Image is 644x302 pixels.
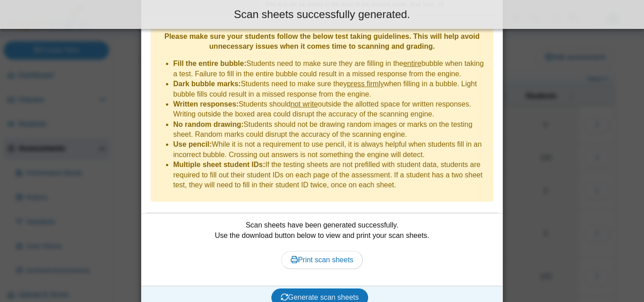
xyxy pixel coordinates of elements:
span: Generate scan sheets [281,293,359,301]
div: Scan sheets successfully generated. [7,7,637,22]
li: Students should not be drawing random images or marks on the testing sheet. Random marks could di... [173,120,489,140]
li: While it is not a requirement to use pencil, it is always helpful when students fill in an incorr... [173,139,489,160]
b: Dark bubble marks: [173,80,241,88]
u: entire [403,60,421,67]
b: No random drawing: [173,121,244,128]
a: Print scan sheets [281,251,363,269]
li: Students need to make sure they are filling in the bubble when taking a test. Failure to fill in ... [173,59,489,79]
b: Fill the entire bubble: [173,60,246,67]
li: If the testing sheets are not prefilled with student data, students are required to fill out thei... [173,160,489,190]
li: Students should outside the allotted space for written responses. Writing outside the boxed area ... [173,99,489,120]
li: Students need to make sure they when filling in a bubble. Light bubble fills could result in a mi... [173,79,489,99]
div: Scan sheets have been generated successfully. Use the download button below to view and print you... [146,220,498,279]
b: Please make sure your students follow the below test taking guidelines. This will help avoid unne... [164,33,479,50]
span: Print scan sheets [291,256,354,264]
u: press firmly [347,80,384,88]
b: Use pencil: [173,140,212,148]
b: Written responses: [173,100,239,108]
u: not write [290,100,317,108]
b: Multiple sheet student IDs: [173,161,265,168]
